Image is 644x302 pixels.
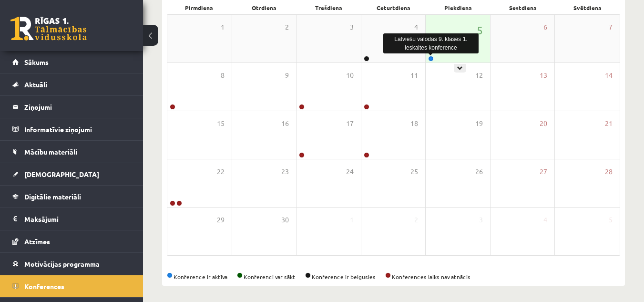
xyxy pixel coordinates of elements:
[24,147,77,156] span: Mācību materiāli
[285,70,289,81] span: 9
[475,167,483,177] span: 26
[426,1,491,14] div: Piekdiena
[12,141,131,163] a: Mācību materiāli
[217,118,225,129] span: 15
[410,70,418,81] span: 11
[346,70,354,81] span: 10
[346,118,354,129] span: 17
[10,17,87,41] a: Rīgas 1. Tālmācības vidusskola
[555,1,620,14] div: Svētdiena
[281,118,289,129] span: 16
[540,70,547,81] span: 13
[350,215,354,225] span: 1
[346,167,354,177] span: 24
[543,215,547,225] span: 4
[221,22,225,32] span: 1
[232,1,296,14] div: Otrdiena
[12,51,131,73] a: Sākums
[12,208,131,230] a: Maksājumi
[24,96,131,118] legend: Ziņojumi
[285,22,289,32] span: 2
[12,96,131,118] a: Ziņojumi
[167,1,232,14] div: Pirmdiena
[350,22,354,32] span: 3
[414,22,418,32] span: 4
[609,215,613,225] span: 5
[475,70,483,81] span: 12
[491,1,555,14] div: Sestdiena
[24,170,99,178] span: [DEMOGRAPHIC_DATA]
[24,118,131,140] legend: Informatīvie ziņojumi
[281,215,289,225] span: 30
[609,22,613,32] span: 7
[477,22,483,38] span: 5
[475,118,483,129] span: 19
[414,215,418,225] span: 2
[12,275,131,297] a: Konferences
[383,33,479,53] div: Latviešu valodas 9. klases 1. ieskaites konference
[221,70,225,81] span: 8
[361,1,426,14] div: Ceturtdiena
[24,80,47,89] span: Aktuāli
[410,118,418,129] span: 18
[540,167,547,177] span: 27
[479,215,483,225] span: 3
[605,118,613,129] span: 21
[540,118,547,129] span: 20
[217,167,225,177] span: 22
[12,118,131,140] a: Informatīvie ziņojumi
[296,1,361,14] div: Trešdiena
[24,282,64,291] span: Konferences
[24,58,49,66] span: Sākums
[167,272,620,281] div: Konference ir aktīva Konferenci var sākt Konference ir beigusies Konferences laiks nav atnācis
[12,163,131,185] a: [DEMOGRAPHIC_DATA]
[605,167,613,177] span: 28
[12,73,131,95] a: Aktuāli
[12,186,131,208] a: Digitālie materiāli
[12,253,131,275] a: Motivācijas programma
[12,230,131,252] a: Atzīmes
[217,215,225,225] span: 29
[281,167,289,177] span: 23
[24,208,131,230] legend: Maksājumi
[605,70,613,81] span: 14
[24,260,100,268] span: Motivācijas programma
[24,192,81,201] span: Digitālie materiāli
[410,167,418,177] span: 25
[24,237,50,246] span: Atzīmes
[543,22,547,32] span: 6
